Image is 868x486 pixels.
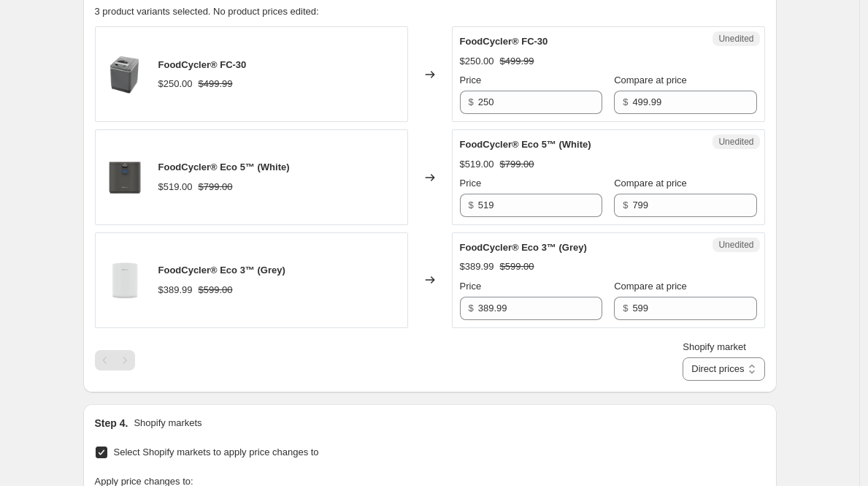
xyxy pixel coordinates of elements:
span: Unedited [718,239,753,251]
strike: $799.00 [199,180,233,194]
span: Unedited [718,136,753,148]
strike: $799.00 [500,157,534,172]
span: $ [623,200,628,210]
span: $ [469,303,474,314]
span: Compare at price [614,75,687,86]
div: $389.99 [460,259,494,274]
span: Compare at price [614,281,687,292]
span: FoodCycler® Eco 5™ (White) [460,139,591,150]
span: Price [460,178,482,189]
nav: Pagination [95,350,135,371]
strike: $599.00 [199,283,233,297]
span: Price [460,281,482,292]
strike: $599.00 [500,259,534,274]
img: FC_-_50_80x.png [103,53,147,96]
p: Shopify markets [134,416,201,430]
span: Shopify market [683,341,746,352]
strike: $499.99 [199,77,233,91]
div: $519.00 [158,180,193,194]
span: $ [469,96,474,107]
span: $ [469,200,474,210]
span: Compare at price [614,178,687,189]
span: $ [623,303,628,314]
h2: Step 4. [95,416,128,430]
div: $250.00 [460,54,494,69]
img: Eco_-_5_-_Grey_80x.png [103,156,147,200]
strike: $499.99 [500,54,534,69]
div: $519.00 [460,157,494,172]
img: FC_-_Eco_5_-_White_80x.png [103,258,147,302]
span: FoodCycler® Eco 5™ (White) [158,162,290,172]
span: $ [623,96,628,107]
div: $389.99 [158,283,193,297]
span: FoodCycler® FC-30 [158,59,247,70]
span: Unedited [718,33,753,45]
div: $250.00 [158,77,193,91]
span: Price [460,75,482,86]
span: 3 product variants selected. No product prices edited: [95,6,319,17]
span: FoodCycler® FC-30 [460,36,548,47]
span: FoodCycler® Eco 3™ (Grey) [158,265,285,276]
span: Select Shopify markets to apply price changes to [114,447,319,457]
span: FoodCycler® Eco 3™ (Grey) [460,242,587,253]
